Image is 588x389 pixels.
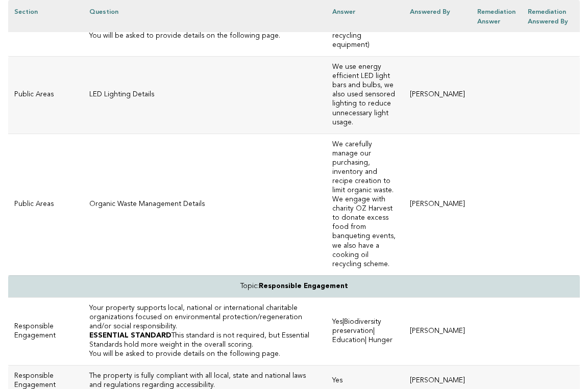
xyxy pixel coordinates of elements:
p: This standard is not required, but Essential Standards hold more weight in the overall scoring. [89,331,320,350]
td: Public Areas [8,134,83,275]
strong: Responsible Engagement [259,283,348,290]
strong: ESSENTIAL STANDARD [89,332,171,339]
td: Public Areas [8,57,83,134]
p: Organic Waste Management Details [89,200,320,209]
p: You will be asked to provide details on the following page. [89,32,320,41]
p: You will be asked to provide details on the following page. [89,350,320,359]
td: Topic: [8,275,580,297]
td: We carefully manage our purchasing, inventory and recipe creation to limit organic waste. We enga... [326,134,404,275]
p: LED Lighting Details [89,90,320,99]
td: [PERSON_NAME] [404,297,471,365]
td: Responsible Engagement [8,297,83,365]
td: [PERSON_NAME] [404,134,471,275]
td: Yes|Biodiversity preservation| Education| Hunger [326,297,404,365]
td: [PERSON_NAME] [404,57,471,134]
h3: Your property supports local, national or international charitable organizations focused on envir... [89,304,320,331]
td: We use energy efficient LED light bars and bulbs, we also used sensored lighting to reduce unnece... [326,57,404,134]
